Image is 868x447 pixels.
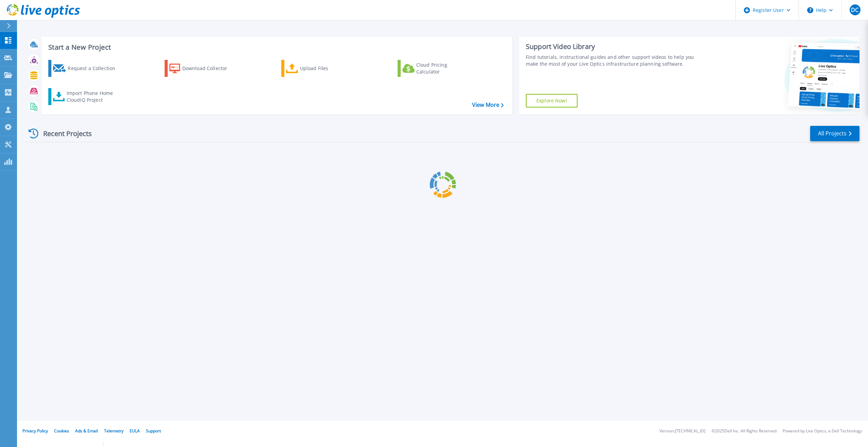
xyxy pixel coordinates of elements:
[526,94,578,107] a: Explore Now!
[783,429,862,433] li: Powered by Live Optics, a Dell Technology
[165,60,240,77] a: Download Collector
[810,126,859,141] a: All Projects
[48,44,503,51] h3: Start a New Project
[104,428,123,434] a: Telemetry
[48,60,124,77] a: Request a Collection
[146,428,161,434] a: Support
[472,102,504,108] a: View More
[526,42,702,51] div: Support Video Library
[75,428,98,434] a: Ads & Email
[54,428,69,434] a: Cookies
[130,428,140,434] a: EULA
[22,428,48,434] a: Privacy Policy
[300,62,354,75] div: Upload Files
[26,125,101,142] div: Recent Projects
[416,62,471,75] div: Cloud Pricing Calculator
[281,60,357,77] a: Upload Files
[712,429,777,433] li: © 2025 Dell Inc. All Rights Reserved
[398,60,473,77] a: Cloud Pricing Calculator
[67,90,120,103] div: Import Phone Home CloudIQ Project
[526,54,702,67] div: Find tutorials, instructional guides and other support videos to help you make the most of your L...
[182,62,237,75] div: Download Collector
[660,429,705,433] li: Version: [TECHNICAL_ID]
[68,62,122,75] div: Request a Collection
[851,7,858,13] span: DC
